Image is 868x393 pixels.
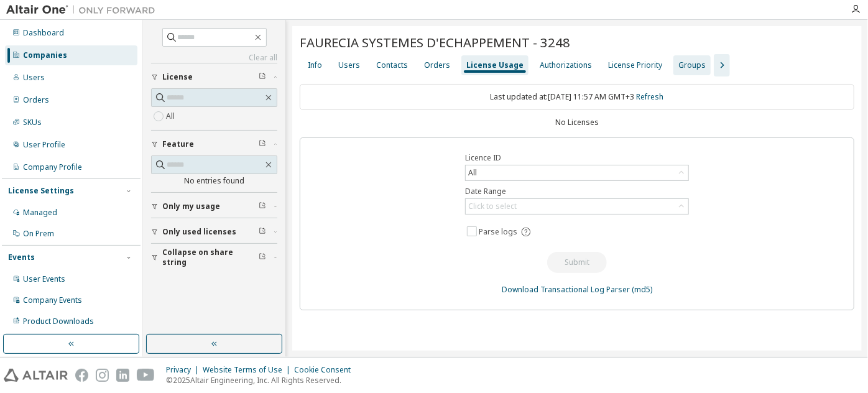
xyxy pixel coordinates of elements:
[376,60,408,70] div: Contacts
[162,227,236,237] span: Only used licenses
[23,229,54,239] div: On Prem
[75,369,88,382] img: facebook.svg
[23,274,65,284] div: User Events
[466,60,524,70] div: License Usage
[8,252,35,262] div: Events
[259,201,266,211] span: Clear filter
[466,165,688,180] div: All
[300,118,854,127] div: No Licenses
[151,131,277,158] button: Feature
[338,60,360,70] div: Users
[8,186,74,196] div: License Settings
[540,60,592,70] div: Authorizations
[23,317,94,326] div: Product Downloads
[23,118,42,127] div: SKUs
[468,201,517,211] div: Click to select
[23,50,67,60] div: Companies
[23,28,64,38] div: Dashboard
[259,252,266,262] span: Clear filter
[166,365,203,375] div: Privacy
[116,369,129,382] img: linkedin.svg
[632,284,652,295] a: (md5)
[162,72,193,82] span: License
[424,60,450,70] div: Orders
[137,369,155,382] img: youtube.svg
[23,73,45,83] div: Users
[96,369,109,382] img: instagram.svg
[23,295,82,305] div: Company Events
[259,72,266,82] span: Clear filter
[466,199,688,214] div: Click to select
[162,139,194,149] span: Feature
[151,218,277,246] button: Only used licenses
[465,187,689,196] label: Date Range
[608,60,662,70] div: License Priority
[308,60,322,70] div: Info
[151,63,277,91] button: License
[23,95,49,105] div: Orders
[151,53,277,63] a: Clear all
[502,284,630,295] a: Download Transactional Log Parser
[294,365,358,375] div: Cookie Consent
[6,4,162,16] img: Altair One
[259,139,266,149] span: Clear filter
[300,34,570,51] span: FAURECIA SYSTEMES D'ECHAPPEMENT - 3248
[23,140,65,150] div: User Profile
[479,227,518,237] span: Parse logs
[151,176,277,186] div: No entries found
[259,227,266,237] span: Clear filter
[678,60,706,70] div: Groups
[166,109,177,124] label: All
[23,208,57,218] div: Managed
[300,84,854,110] div: Last updated at: [DATE] 11:57 AM GMT+3
[23,162,82,172] div: Company Profile
[151,244,277,271] button: Collapse on share string
[547,252,607,273] button: Submit
[162,247,259,267] span: Collapse on share string
[466,166,479,180] div: All
[637,91,664,102] a: Refresh
[4,369,68,382] img: altair_logo.svg
[166,375,358,386] p: © 2025 Altair Engineering, Inc. All Rights Reserved.
[162,201,220,211] span: Only my usage
[151,193,277,220] button: Only my usage
[465,153,689,163] label: Licence ID
[203,365,294,375] div: Website Terms of Use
